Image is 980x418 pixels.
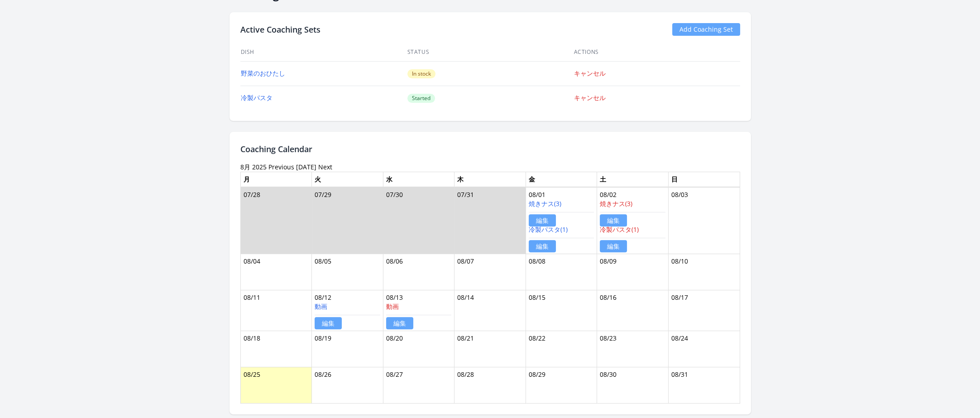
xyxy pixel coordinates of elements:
td: 07/29 [312,187,383,254]
td: 08/02 [597,187,669,254]
h2: Active Coaching Sets [240,23,320,36]
a: 冷製パスタ(1) [529,225,568,234]
a: [DATE] [296,163,316,171]
td: 08/28 [454,367,526,403]
th: 火 [312,172,383,187]
a: 動画 [386,302,399,311]
td: 08/04 [240,254,312,290]
td: 08/19 [312,331,383,367]
td: 07/30 [383,187,454,254]
a: 編集 [600,214,627,226]
td: 07/31 [454,187,526,254]
th: Actions [574,43,740,62]
a: キャンセル [574,93,606,102]
a: 動画 [315,302,327,311]
th: 土 [597,172,669,187]
td: 07/28 [240,187,312,254]
td: 08/16 [597,290,669,331]
a: 野菜のおひたし [241,69,285,77]
td: 08/03 [668,187,740,254]
td: 08/08 [526,254,597,290]
td: 08/22 [526,331,597,367]
td: 08/13 [383,290,454,331]
td: 08/31 [668,367,740,403]
time: 8月 2025 [240,163,267,171]
td: 08/11 [240,290,312,331]
td: 08/26 [312,367,383,403]
a: キャンセル [574,69,606,77]
a: 冷製パスタ [241,93,272,102]
span: Started [407,94,435,103]
span: In stock [407,69,435,78]
td: 08/29 [526,367,597,403]
th: Status [407,43,574,62]
td: 08/24 [668,331,740,367]
th: 水 [383,172,454,187]
td: 08/14 [454,290,526,331]
th: 金 [526,172,597,187]
td: 08/30 [597,367,669,403]
td: 08/10 [668,254,740,290]
a: 焼きナス(3) [600,199,632,208]
a: 冷製パスタ(1) [600,225,639,234]
a: Add Coaching Set [672,23,740,36]
td: 08/18 [240,331,312,367]
a: Previous [268,163,294,171]
td: 08/12 [312,290,383,331]
a: 編集 [315,317,342,329]
a: 焼きナス(3) [529,199,561,208]
th: 木 [454,172,526,187]
td: 08/27 [383,367,454,403]
th: 月 [240,172,312,187]
td: 08/05 [312,254,383,290]
td: 08/23 [597,331,669,367]
td: 08/15 [526,290,597,331]
td: 08/21 [454,331,526,367]
a: 編集 [529,214,556,226]
th: 日 [668,172,740,187]
a: 編集 [386,317,413,329]
td: 08/01 [526,187,597,254]
a: 編集 [529,240,556,252]
h2: Coaching Calendar [240,143,740,155]
a: 編集 [600,240,627,252]
td: 08/25 [240,367,312,403]
a: Next [318,163,332,171]
td: 08/09 [597,254,669,290]
th: Dish [240,43,407,62]
td: 08/20 [383,331,454,367]
td: 08/17 [668,290,740,331]
td: 08/07 [454,254,526,290]
td: 08/06 [383,254,454,290]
